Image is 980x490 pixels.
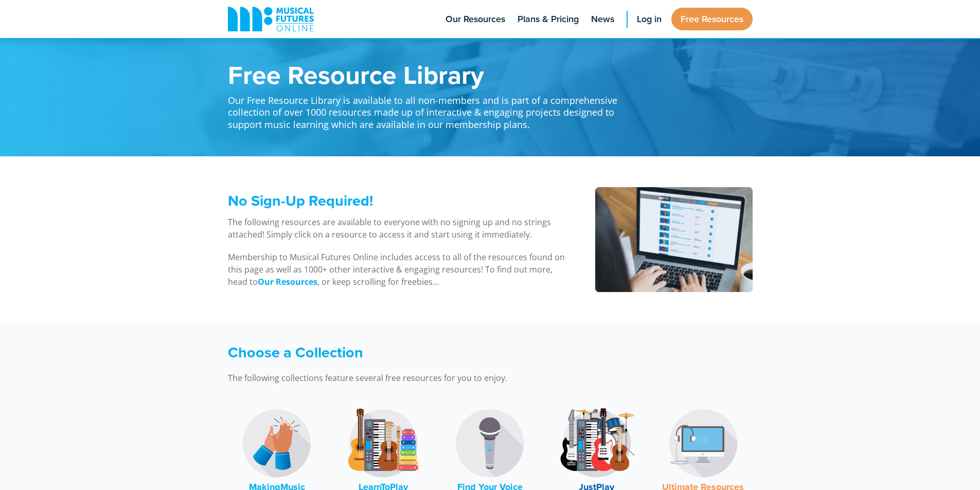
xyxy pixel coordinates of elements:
a: Free Resources [671,8,753,30]
p: The following resources are available to everyone with no signing up and no strings attached! Sim... [228,216,569,241]
span: News [591,12,614,26]
h1: Free Resource Library [228,62,629,87]
img: JustPlay Logo [558,405,635,482]
img: Music Technology Logo [665,405,742,482]
a: Our Resources [258,276,317,288]
span: Log in [637,12,662,26]
p: Our Free Resource Library is available to all non-members and is part of a comprehensive collecti... [228,87,629,131]
img: MakingMusic Logo [238,405,315,482]
p: The following collections feature several free resources for you to enjoy. [228,372,629,384]
img: Find Your Voice Logo [451,405,528,482]
p: Membership to Musical Futures Online includes access to all of the resources found on this page a... [228,251,569,288]
span: Our Resources [446,12,505,26]
span: No Sign-Up Required! [228,190,373,211]
span: Plans & Pricing [518,12,579,26]
img: LearnToPlay Logo [345,405,422,482]
h3: Choose a Collection [228,343,629,361]
strong: Our Resources [258,276,317,287]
